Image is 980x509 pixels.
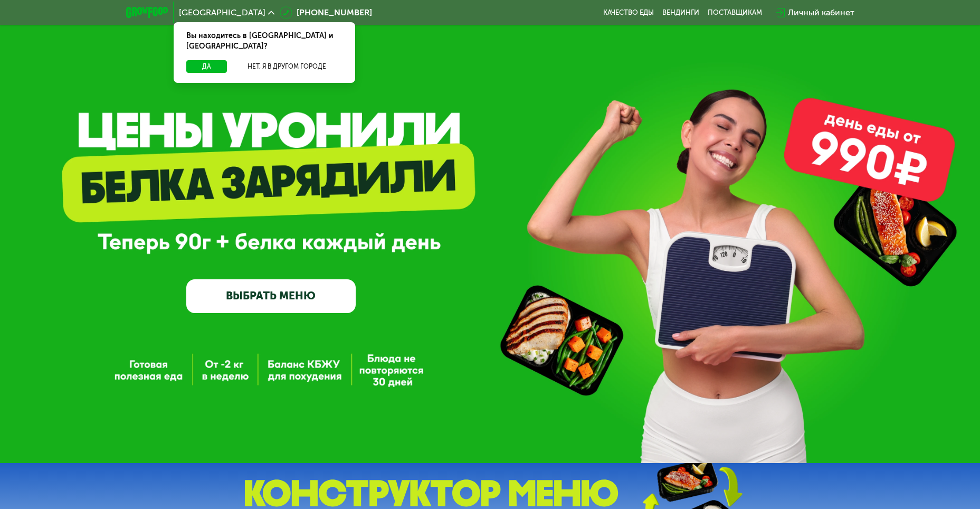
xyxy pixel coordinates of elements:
a: [PHONE_NUMBER] [280,6,372,19]
button: Нет, я в другом городе [231,60,342,73]
a: Качество еды [603,8,654,17]
a: Вендинги [662,8,699,17]
div: поставщикам [708,8,762,17]
a: ВЫБРАТЬ МЕНЮ [186,279,356,313]
button: Да [186,60,227,73]
div: Вы находитесь в [GEOGRAPHIC_DATA] и [GEOGRAPHIC_DATA]? [174,22,355,60]
div: Личный кабинет [788,6,854,19]
span: [GEOGRAPHIC_DATA] [179,8,265,17]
